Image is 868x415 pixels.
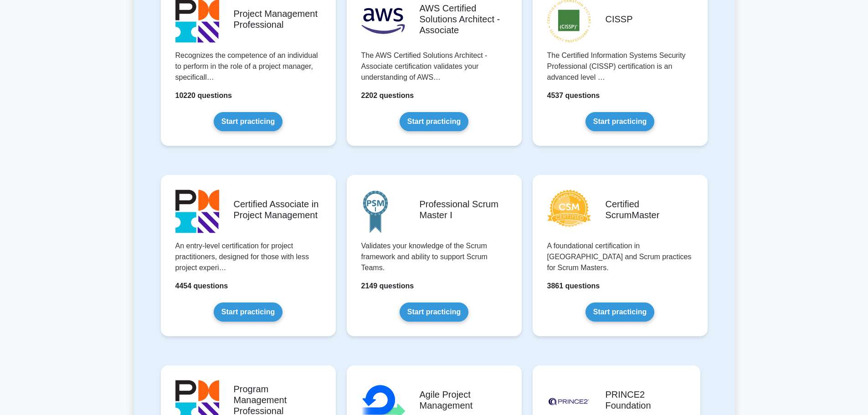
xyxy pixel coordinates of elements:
a: Start practicing [400,302,468,322]
a: Start practicing [586,112,654,131]
a: Start practicing [400,112,468,131]
a: Start practicing [586,302,654,322]
a: Start practicing [214,112,282,131]
a: Start practicing [214,302,282,322]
